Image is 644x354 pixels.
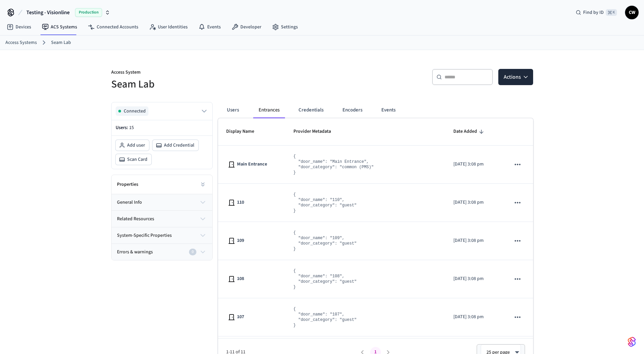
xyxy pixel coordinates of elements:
button: CW [625,6,639,19]
pre: { "door_name": "Main Entrance", "door_category": "common (PMS)" } [293,154,374,175]
button: general info [112,194,212,210]
button: Users [221,102,245,118]
button: related resources [112,211,212,227]
pre: { "door_name": "110", "door_category": "guest" } [293,192,357,213]
th: Provider Metadata [285,118,445,145]
h5: Seam Lab [111,77,318,91]
span: 15 [129,124,134,131]
button: system-specific properties [112,227,212,244]
span: system-specific properties [117,232,172,239]
span: Find by ID [583,9,604,16]
a: ACS Systems [37,21,82,33]
pre: { "door_name": "108", "door_category": "guest" } [293,268,357,290]
a: Access Systems [5,39,37,46]
p: [DATE] 3:08 pm [453,275,495,282]
p: [DATE] 3:08 pm [453,237,495,244]
button: Add user [116,140,149,151]
a: Devices [1,21,37,33]
span: Testing - Visionline [26,8,70,17]
span: Add user [127,142,145,149]
span: Add Credential [164,142,194,149]
button: Errors & warnings0 [112,244,212,260]
button: Events [376,102,401,118]
span: 110 [237,199,244,206]
a: Seam Lab [51,39,71,46]
p: [DATE] 3:08 pm [453,313,495,321]
span: 107 [237,313,244,321]
div: 0 [189,249,196,255]
button: Actions [498,69,533,85]
button: Encoders [337,102,368,118]
span: Connected [124,108,146,115]
span: Scan Card [127,156,147,163]
span: Date Added [453,126,477,137]
span: Errors & warnings [117,249,153,256]
button: Scan Card [116,154,151,165]
a: Events [193,21,226,33]
span: Display Name [226,126,263,137]
span: CW [626,6,638,19]
a: Connected Accounts [82,21,144,33]
span: general info [117,199,142,206]
p: [DATE] 3:08 pm [453,161,495,168]
a: Settings [267,21,303,33]
button: Add Credential [152,140,198,151]
pre: { "door_name": "109", "door_category": "guest" } [293,230,357,252]
pre: { "door_name": "107", "door_category": "guest" } [293,306,357,328]
a: Developer [226,21,267,33]
p: Access System [111,69,318,77]
p: [DATE] 3:08 pm [453,199,495,206]
a: User Identities [144,21,193,33]
img: SeamLogoGradient.69752ec5.svg [628,336,636,347]
span: ⌘ K [606,9,617,16]
span: 109 [237,237,244,244]
button: Connected [116,106,208,116]
div: Find by ID⌘ K [570,6,622,19]
span: Date Added [453,126,486,137]
span: Main Entrance [237,161,267,168]
p: Users: [116,124,208,131]
button: Credentials [293,102,329,118]
span: 108 [237,275,244,282]
button: Entrances [253,102,285,118]
span: Production [75,8,102,17]
h2: Properties [117,181,138,188]
span: related resources [117,216,154,223]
